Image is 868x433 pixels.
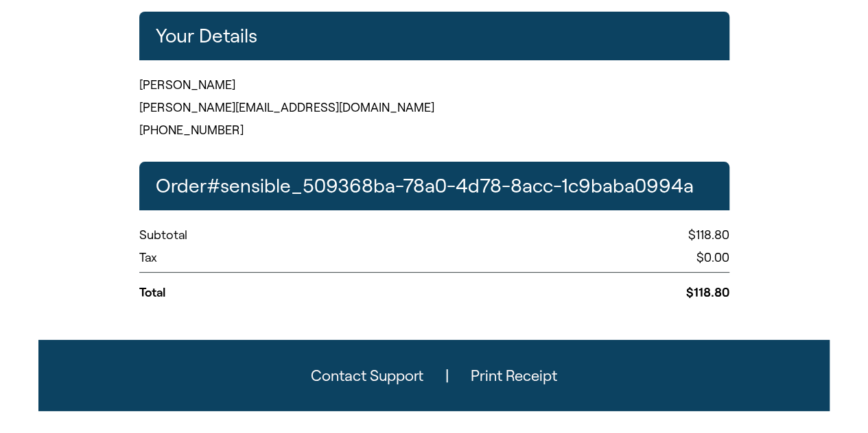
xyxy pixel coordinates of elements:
h2: Your Details [139,12,729,60]
h2: Order # sensible_509368ba-78a0-4d78-8acc-1c9baba0994a [139,162,729,210]
p: [PERSON_NAME][EMAIL_ADDRESS][DOMAIN_NAME] [139,99,729,116]
strong: Total [139,284,165,299]
p: $0.00 [696,249,729,267]
strong: $118.80 [686,284,729,299]
p: Subtotal [139,227,187,244]
p: [PERSON_NAME] [139,77,729,94]
button: Contact Support [289,356,445,395]
footer: | [38,340,830,411]
p: Tax [139,249,157,267]
p: [PHONE_NUMBER] [139,122,729,139]
button: Print Receipt [449,356,579,395]
p: $118.80 [688,227,729,244]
